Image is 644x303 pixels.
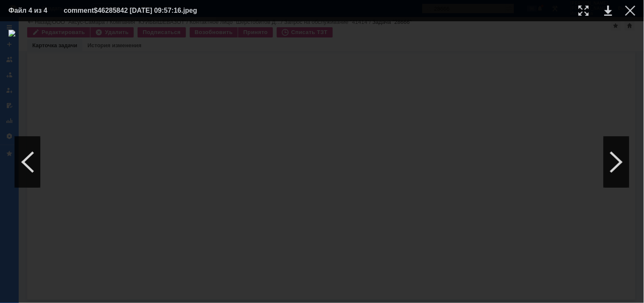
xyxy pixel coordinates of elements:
[8,30,636,294] img: download
[605,6,612,16] div: Скачать файл
[579,6,589,16] div: Увеличить масштаб
[625,6,636,16] div: Закрыть окно (Esc)
[604,137,629,188] div: Следующий файл
[64,6,219,16] div: comment$46285842 [DATE] 09:57:16.jpeg
[15,137,40,188] div: Предыдущий файл
[8,7,51,14] div: Файл 4 из 4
